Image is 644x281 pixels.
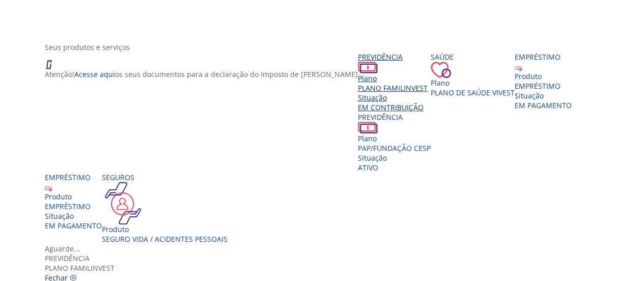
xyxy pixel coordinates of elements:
[431,62,451,78] img: ico_coracao.png
[358,163,378,172] span: Ativo
[515,100,572,110] span: EM PAGAMENTO
[431,88,515,97] span: Plano de Saúde VIVEST
[45,211,102,221] div: Situação
[358,153,431,163] div: Situação
[358,93,431,103] div: Situação
[45,263,115,273] span: PLANO FAMILINVEST
[431,78,515,88] div: Plano
[45,52,62,69] img: ico_atencao.png
[515,91,572,100] div: Situação
[515,64,522,71] img: ico_emprestimo.svg
[102,234,228,244] div: Seguro Vida / Acidentes Pessoais
[45,244,607,253] div: Aguarde...
[102,224,228,234] div: Produto
[102,182,144,224] img: ico_seguros.png
[45,184,52,192] img: ico_emprestimo.svg
[515,52,572,62] div: Empréstimo
[45,172,102,182] div: Empréstimo
[358,73,431,83] div: Plano
[358,112,431,172] a: Previdência PlanoPAP/FUNDAÇÃO CESP SituaçãoAtivo
[358,52,431,62] div: Previdência
[45,172,102,231] a: Empréstimo Produto EMPRÉSTIMO Situação EM PAGAMENTO
[515,81,572,91] div: EMPRÉSTIMO
[358,134,431,143] div: Plano
[45,192,102,201] div: Produto
[358,112,431,122] div: Previdência
[45,42,607,52] div: Seus produtos e serviços
[358,143,431,153] span: PAP/FUNDAÇÃO CESP
[102,172,228,244] a: Seguros Produto Seguro Vida / Acidentes Pessoais
[358,103,424,112] span: EM CONTRIBUIÇÃO
[358,52,431,112] a: Previdência PlanoPLANO FAMILINVEST SituaçãoEM CONTRIBUIÇÃO
[358,122,378,134] img: ico_dinheiro.png
[45,69,358,79] p: Atenção! os seus documentos para a declaração do Imposto de [PERSON_NAME]
[358,62,378,73] img: ico_dinheiro.png
[431,52,515,62] div: Saúde
[74,69,115,79] a: Acesse aqui
[515,71,572,81] div: Produto
[358,83,428,93] span: PLANO FAMILINVEST
[45,221,102,231] span: EM PAGAMENTO
[431,52,515,97] a: Saúde PlanoPlano de Saúde VIVEST
[45,253,607,263] div: Previdência
[102,172,228,182] div: Seguros
[515,52,572,110] a: Empréstimo Produto EMPRÉSTIMO Situação EM PAGAMENTO
[45,201,102,211] div: EMPRÉSTIMO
